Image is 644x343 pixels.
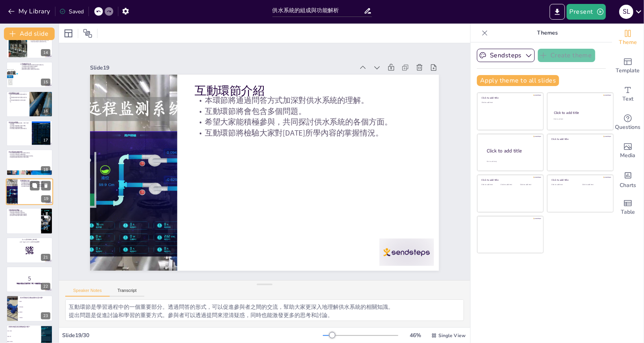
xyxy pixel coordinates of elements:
div: 15 [41,79,50,86]
div: Click to add text [520,184,538,186]
div: Click to add title [552,138,608,141]
div: Get real-time input from your audience [612,108,644,137]
p: 定期維護供水系統可確保供水的持續性及安全性。 [9,91,27,94]
div: Click to add title [487,148,537,154]
p: 未來的供水系統將結合物聯網技術。 [9,154,50,155]
div: 19 [6,178,53,205]
div: Click to add text [582,184,607,186]
div: Click to add text [552,184,576,186]
div: 21 [6,237,53,263]
p: 希望大家能積極參與，共同探討供水系統的各個方面。 [20,184,51,186]
span: 持牌水喉匠 [19,306,52,308]
div: Add a table [612,193,644,222]
span: Charts [620,181,636,190]
div: 22 [41,283,50,290]
span: Media [620,151,636,160]
div: Add charts and graphs [612,165,644,193]
div: 23 [41,312,50,319]
div: Slide 19 / 30 [62,332,323,339]
div: Add images, graphics, shapes or video [612,137,644,165]
div: 14 [6,33,53,59]
button: Duplicate Slide [30,181,39,190]
button: Export to PowerPoint [550,4,565,20]
button: My Library [6,5,53,18]
p: Themes [491,24,604,42]
div: Click to add title [482,97,538,100]
p: 互動環節將會包含多個問題。 [200,99,426,133]
p: 分支則將水分配到不同的用戶。 [20,68,50,69]
p: 管理者需定期檢查系統以確保穩定性。 [9,128,29,130]
p: 考慮水流的穩定性以避免水壓不足。 [29,41,50,42]
span: Single View [438,332,466,339]
p: 及時處理這些問題至關重要。 [9,127,29,128]
input: Insert title [272,5,364,17]
div: 21 [41,254,50,261]
span: Questions [615,123,641,132]
p: 提前做好準備以便順利參加互動環節。 [9,215,39,216]
p: 互動環節將檢驗大家對[DATE]所學內容的掌握情況。 [198,121,424,155]
div: Click to add title [552,179,608,182]
p: 確保您的手機已連接至網絡。 [9,211,39,212]
span: 水務設施 [19,317,52,319]
div: 20 [6,208,53,234]
p: 使用手機進行回答將使過程更加便捷。 [9,213,39,215]
p: 上升總線與分支的設計影響供水的效率及穩定性。 [20,64,50,66]
span: 水務監督 [19,312,52,313]
span: Position [83,29,92,38]
p: 定期檢查和維護配置能夠及時發現問題。 [29,40,50,41]
button: S L [619,4,633,20]
p: 常見供水問題 [9,121,29,124]
p: 上升總線與分支 [20,63,50,65]
div: Add text boxes [612,80,644,108]
p: 智能監控能夠更好地應對用水需求的變化。 [9,156,50,158]
div: Click to add text [501,184,519,186]
strong: 準備好開始互動問答了嗎？倒數開始！ [17,282,43,284]
p: 供水系統常見問題包括漏水、壓力不足和水質問題。 [9,122,29,125]
div: 23 [6,295,53,321]
p: 這些問題可能影響用戶的用水體驗。 [9,125,29,127]
p: 希望大家能積極參與，共同探討供水系統的各個方面。 [199,110,425,144]
div: Click to add text [554,118,606,120]
p: 互動環節介紹 [202,76,429,116]
p: 未來的發展方向將是更加可持續和環保的供水系統。 [9,155,50,157]
p: 本環節將通過問答方式加深對供水系統的理解。 [20,181,51,183]
button: Sendsteps [477,49,535,62]
strong: [DOMAIN_NAME] [26,238,37,240]
div: Click to add title [482,179,538,182]
span: 建造供水系統 [7,341,40,342]
p: 有效的維護能夠延長供水系統的壽命。 [9,99,27,102]
p: 5 [9,274,50,283]
p: 本環節將通過問答方式加深對供水系統的理解。 [201,88,427,122]
p: 供水系統將更加智能化，提升效率及安全性。 [9,152,50,154]
p: 持牌水喉匠的主要職責是什麼？ [9,326,39,328]
span: 水務署 [19,301,52,302]
button: Present [567,4,606,20]
div: 16 [41,108,50,115]
div: 22 [6,266,53,292]
div: 18 [41,166,50,173]
p: 互動環節介紹 [20,180,51,182]
div: 14 [41,49,50,56]
div: Click to add title [554,110,606,115]
div: 46 % [406,332,425,339]
div: Slide 19 [101,46,364,81]
button: Delete Slide [41,181,51,190]
p: 維護工作包括檢查水質及設備運行狀況。 [9,94,27,97]
div: Change the overall theme [612,24,644,52]
p: 定期檢查和維護設計能夠及時發現問題。 [20,69,50,70]
div: Click to add text [482,102,538,104]
span: Template [616,66,640,75]
div: 17 [6,120,53,146]
p: 互動環節將檢驗大家對[DATE]所學內容的掌握情況。 [20,185,51,187]
button: Transcript [110,288,145,297]
div: 15 [6,62,53,88]
span: 安裝水龍頭 [7,330,40,332]
button: Speaker Notes [65,288,110,297]
div: 19 [41,195,51,202]
p: 準備好參與即將開始的互動問答。 [9,212,39,214]
p: 定期檢查能夠及時發現問題並進行修理。 [9,97,27,99]
div: 20 [41,225,50,232]
span: Table [621,208,635,216]
p: and login with code [9,240,50,243]
div: 17 [41,137,50,144]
